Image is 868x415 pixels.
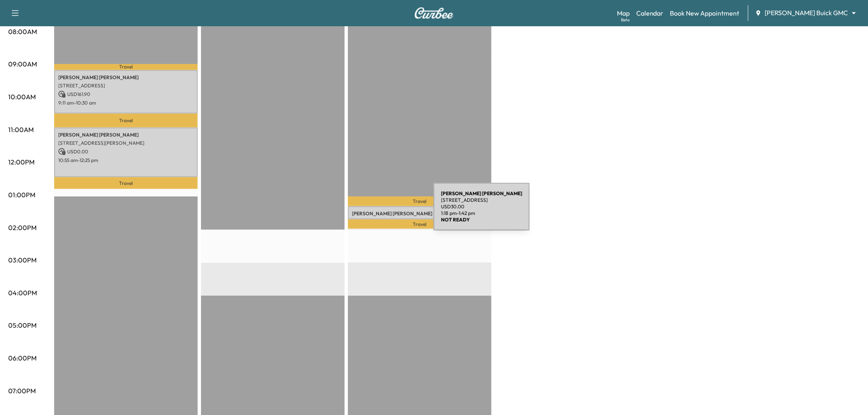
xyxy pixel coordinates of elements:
[54,114,198,128] p: Travel
[348,219,491,229] p: Travel
[8,157,34,167] p: 12:00PM
[8,92,36,102] p: 10:00AM
[621,17,630,23] div: Beta
[58,148,194,155] p: USD 0.00
[636,8,664,18] a: Calendar
[441,197,522,203] p: [STREET_ADDRESS]
[8,255,37,265] p: 03:00PM
[765,8,848,18] span: [PERSON_NAME] Buick GMC
[58,100,194,106] p: 9:11 am - 10:30 am
[8,190,35,200] p: 01:00PM
[58,132,194,138] p: [PERSON_NAME] [PERSON_NAME]
[58,91,194,98] p: USD 161.90
[58,82,194,89] p: [STREET_ADDRESS]
[414,7,454,19] img: Curbee Logo
[54,64,198,70] p: Travel
[352,219,487,225] p: [STREET_ADDRESS]
[8,59,37,69] p: 09:00AM
[8,27,37,36] p: 08:00AM
[58,140,194,146] p: [STREET_ADDRESS][PERSON_NAME]
[670,8,740,18] a: Book New Appointment
[58,157,194,164] p: 10:55 am - 12:25 pm
[441,203,522,210] p: USD 30.00
[8,386,36,396] p: 07:00PM
[8,288,37,298] p: 04:00PM
[54,177,198,189] p: Travel
[8,223,37,233] p: 02:00PM
[441,217,470,223] b: NOT READY
[8,320,37,330] p: 05:00PM
[441,210,522,217] p: 1:18 pm - 1:42 pm
[617,8,630,18] a: MapBeta
[8,125,34,135] p: 11:00AM
[441,190,522,196] b: [PERSON_NAME] [PERSON_NAME]
[352,210,487,217] p: [PERSON_NAME] [PERSON_NAME]
[8,353,37,363] p: 06:00PM
[58,74,194,81] p: [PERSON_NAME] [PERSON_NAME]
[348,196,491,206] p: Travel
